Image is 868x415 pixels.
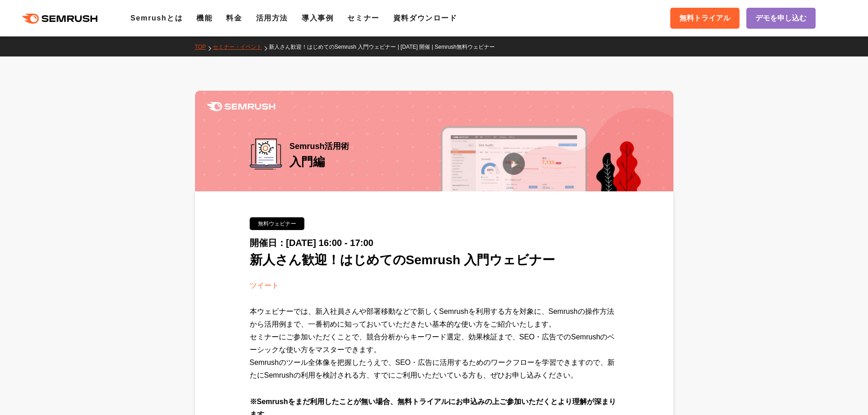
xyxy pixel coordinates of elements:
[130,14,183,22] a: Semrushとは
[393,14,457,22] a: 資料ダウンロード
[213,44,269,50] a: セミナー・イベント
[196,14,212,22] a: 機能
[289,155,325,169] span: 入門編
[256,14,288,22] a: 活用方法
[207,102,275,111] img: Semrush
[347,14,379,22] a: セミナー
[302,14,334,22] a: 導入事例
[755,12,806,24] span: デモを申し込む
[226,14,242,22] a: 料金
[670,8,740,29] a: 無料トライアル
[250,282,279,289] a: ツイート
[250,217,304,230] div: 無料ウェビナー
[250,238,374,248] span: 開催日：[DATE] 16:00 - 17:00
[250,305,619,395] div: 本ウェビナーでは、新入社員さんや部署移動などで新しくSemrushを利用する方を対象に、Semrushの操作方法から活用例まで、一番初めに知っておいていただきたい基本的な使い方をご紹介いたします...
[746,8,816,29] a: デモを申し込む
[679,12,730,24] span: 無料トライアル
[195,44,213,50] a: TOP
[250,253,555,267] span: 新人さん歓迎！はじめてのSemrush 入門ウェビナー
[289,138,349,154] span: Semrush活用術
[269,44,502,50] a: 新人さん歓迎！はじめてのSemrush 入門ウェビナー | [DATE] 開催 | Semrush無料ウェビナー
